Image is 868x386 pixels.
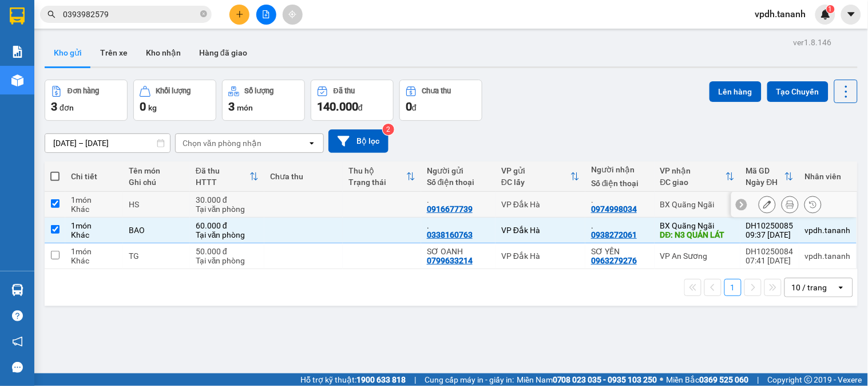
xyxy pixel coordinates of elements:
[501,166,570,175] div: VP gửi
[501,226,580,235] div: VP Đắk Hà
[10,7,25,25] img: logo-vxr
[71,247,117,256] div: 1 món
[496,162,585,192] th: Toggle SortBy
[190,39,256,66] button: Hàng đã giao
[190,162,264,192] th: Toggle SortBy
[829,5,833,13] span: 1
[148,103,157,112] span: kg
[427,247,490,256] div: SƠ OANH
[767,81,829,102] button: Tạo Chuyến
[746,230,794,239] div: 09:37 [DATE]
[300,373,406,386] span: Hỗ trợ kỹ thuật:
[804,376,812,384] span: copyright
[746,7,815,21] span: vpdh.tananh
[183,137,261,149] div: Chọn văn phòng nhận
[343,162,421,192] th: Toggle SortBy
[196,221,259,230] div: 60.000 đ
[6,6,166,27] li: Tân Anh
[245,87,274,95] div: Số lượng
[45,134,170,152] input: Select a date range.
[228,100,235,113] span: 3
[591,204,637,214] div: 0974998034
[746,166,784,175] div: Mã GD
[137,39,190,66] button: Kho nhận
[427,166,490,175] div: Người gửi
[425,373,514,386] span: Cung cấp máy in - giấy in:
[129,251,184,261] div: TG
[236,10,244,18] span: plus
[196,204,259,214] div: Tại văn phòng
[383,124,394,135] sup: 2
[45,80,128,121] button: Đơn hàng3đơn
[794,36,832,49] div: ver 1.8.146
[256,5,276,25] button: file-add
[71,195,117,204] div: 1 món
[805,251,851,261] div: vpdh.tananh
[655,162,740,192] th: Toggle SortBy
[348,178,406,187] div: Trạng thái
[591,195,649,204] div: .
[288,10,296,18] span: aim
[91,39,137,66] button: Trên xe
[427,195,490,204] div: .
[133,80,216,121] button: Khối lượng0kg
[196,230,259,239] div: Tại văn phòng
[129,166,184,175] div: Tên món
[71,256,117,265] div: Khác
[12,310,23,321] span: question-circle
[660,377,664,382] span: ⚪️
[71,172,117,181] div: Chi tiết
[591,165,649,174] div: Người nhận
[140,100,146,113] span: 0
[45,39,91,66] button: Kho gửi
[700,375,749,384] strong: 0369 525 060
[229,5,249,25] button: plus
[837,283,846,292] svg: open
[200,10,207,17] span: close-circle
[262,10,270,18] span: file-add
[79,64,87,72] span: environment
[68,87,99,95] div: Đơn hàng
[283,5,303,25] button: aim
[51,100,57,113] span: 3
[129,178,184,187] div: Ghi chú
[71,221,117,230] div: 1 món
[11,284,23,296] img: warehouse-icon
[746,178,784,187] div: Ngày ĐH
[270,172,337,181] div: Chưa thu
[841,5,861,25] button: caret-down
[328,129,389,153] button: Bộ lọc
[12,336,23,347] span: notification
[6,63,67,85] b: 285 - 287 [PERSON_NAME]
[129,226,184,235] div: BAO
[821,9,831,19] img: icon-new-feature
[237,103,253,112] span: món
[805,172,851,181] div: Nhân viên
[129,200,184,209] div: HS
[427,221,490,230] div: .
[517,373,657,386] span: Miền Nam
[792,282,827,293] div: 10 / trang
[71,230,117,239] div: Khác
[724,279,742,296] button: 1
[63,8,198,21] input: Tìm tên, số ĐT hoặc mã đơn
[196,166,249,175] div: Đã thu
[399,80,482,121] button: Chưa thu0đ
[660,230,735,239] div: DĐ: N3 QUÁN LÁT
[427,204,473,214] div: 0916677739
[196,195,259,204] div: 30.000 đ
[11,74,23,86] img: warehouse-icon
[200,9,207,20] span: close-circle
[660,166,726,175] div: VP nhận
[79,49,152,61] li: VP BX Quãng Ngãi
[501,200,580,209] div: VP Đắk Hà
[6,64,14,72] span: environment
[591,179,649,188] div: Số điện thoại
[660,251,735,261] div: VP An Sương
[79,63,152,85] b: 4R59+3G4, Nghĩa Chánh Nam
[501,178,570,187] div: ĐC lấy
[334,87,355,95] div: Đã thu
[591,247,649,256] div: SƠ YẾN
[11,46,23,58] img: solution-icon
[427,178,490,187] div: Số điện thoại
